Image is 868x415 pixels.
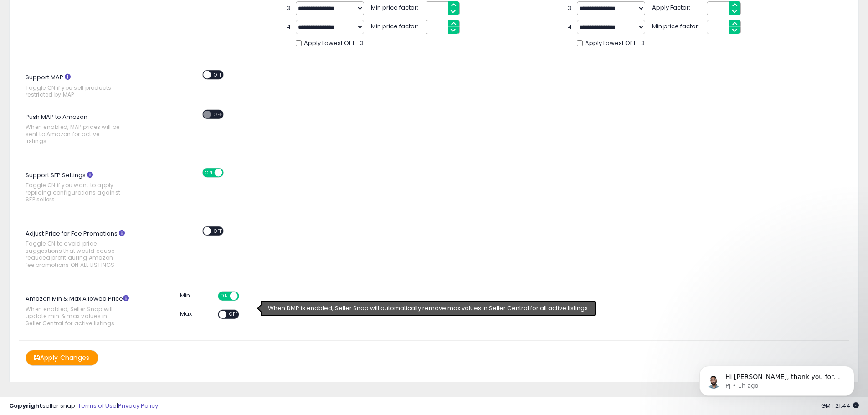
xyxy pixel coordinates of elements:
[211,110,226,118] span: OFF
[26,182,122,203] span: Toggle ON if you want to apply repricing configurations against SFP sellers
[19,70,146,103] label: Support MAP
[222,169,237,176] span: OFF
[26,240,122,268] span: Toggle ON to avoid price suggestions that would cause reduced profit during Amazon fee promotions...
[371,20,421,31] span: Min price factor:
[219,292,230,300] span: ON
[78,401,117,410] a: Terms of Use
[9,401,42,410] strong: Copyright
[26,350,98,366] button: Apply Changes
[19,226,146,273] label: Adjust Price for Fee Promotions
[26,84,122,98] span: Toggle ON if you sell products restricted by MAP
[118,401,158,410] a: Privacy Policy
[19,110,146,149] label: Push MAP to Amazon
[652,1,702,12] span: Apply Factor:
[26,306,122,327] span: When enabled, Seller Snap will update min & max values in Seller Central for active listings.
[371,1,421,12] span: Min price factor:
[180,292,190,300] label: Min
[203,169,215,176] span: ON
[9,402,158,410] div: seller snap | |
[19,168,146,208] label: Support SFP Settings
[40,35,157,43] p: Message from PJ, sent 1h ago
[211,71,226,79] span: OFF
[262,302,595,315] div: When DMP is enabled, Seller Snap will automatically remove max values in Seller Central for all a...
[211,227,226,235] span: OFF
[287,23,291,31] span: 4
[686,347,868,410] iframe: Intercom notifications message
[26,123,122,144] span: When enabled, MAP prices will be sent to Amazon for active listings.
[19,292,146,331] label: Amazon Min & Max Allowed Price
[304,39,364,48] span: Apply Lowest Of 1 - 3
[180,310,192,318] label: Max
[585,39,645,48] span: Apply Lowest Of 1 - 3
[40,26,155,106] span: Hi [PERSON_NAME], thank you for confirming. We’ve already sent the authorization email. Please fo...
[652,20,702,31] span: Min price factor:
[568,23,572,31] span: 4
[237,292,252,300] span: OFF
[568,4,572,13] span: 3
[226,311,241,318] span: OFF
[287,4,291,13] span: 3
